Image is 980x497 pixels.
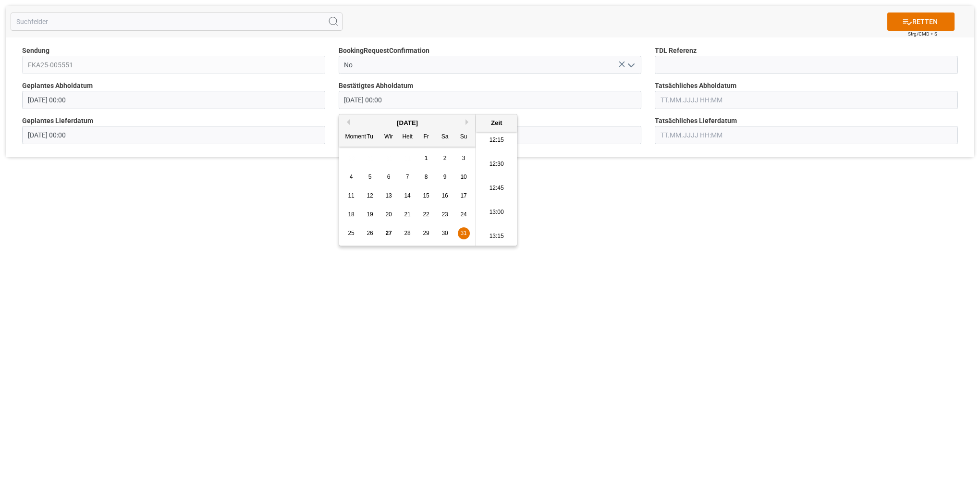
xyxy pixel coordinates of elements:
[385,192,392,199] span: 13
[465,119,471,125] button: Nächster Monat
[364,227,376,239] div: Wählen Dienstag, 26. August 2025
[402,227,414,239] div: Wählen Donnerstag, 28. August 2025
[402,190,414,202] div: Wählen Donnerstag, 14. August 2025
[460,174,466,180] span: 10
[383,227,395,239] div: Wählen Sie Mittwoch, 27. August 2025
[11,12,343,31] input: Suchfelder
[342,149,473,243] div: Monat 2025-08
[441,230,448,236] span: 30
[404,230,410,236] span: 28
[402,131,414,143] div: Heit
[655,126,958,144] input: TT.MM.JJJJ HH:MM
[22,117,93,124] font: Geplantes Lieferdatum
[460,192,466,199] span: 17
[404,192,410,199] span: 14
[624,58,638,73] button: Menü öffnen
[367,230,373,236] span: 26
[420,227,432,239] div: Wählen Freitag, 29. August 2025
[439,171,451,183] div: Wählen Sie Samstag, 9. August 2025
[425,174,428,180] span: 8
[367,211,373,218] span: 19
[458,209,470,221] div: Wählen Sonntag, 24. August 2025
[476,224,517,248] li: 13:15
[22,82,93,89] font: Geplantes Abholdatum
[420,171,432,183] div: Wählen Freitag, 8. August 2025
[364,171,376,183] div: Wählen Dienstag, 5. August 2025
[423,211,429,218] span: 22
[912,17,938,27] font: RETTEN
[22,91,325,109] input: TT.MM.JJJJ HH:MM
[439,190,451,202] div: Wählen Sie Samstag, 16. August 2025
[439,131,451,143] div: Sa
[462,155,465,162] span: 3
[402,171,414,183] div: Wählen Donnerstag, 7. August 2025
[458,152,470,164] div: Wählen Sonntag, 3. August 2025
[476,152,517,176] li: 12:30
[476,128,517,152] li: 12:15
[344,119,350,125] button: Vormonat
[655,91,958,109] input: TT.MM.JJJJ HH:MM
[339,91,642,109] input: TT. MM.JJJJ HH:MM
[364,209,376,221] div: Wählen Dienstag, 19. August 2025
[439,209,451,221] div: Wählen Sie Samstag, 23. August 2025
[420,209,432,221] div: Wählen Freitag, 22. August 2025
[387,174,391,180] span: 6
[425,155,428,162] span: 1
[441,192,448,199] span: 16
[420,131,432,143] div: Fr
[364,190,376,202] div: Wählen Dienstag, 12. August 2025
[439,152,451,164] div: Wählen Sie Samstag, 2. August 2025
[460,230,466,236] span: 31
[348,230,354,236] span: 25
[385,211,392,218] span: 20
[345,190,357,202] div: Wählen Sie Montag, 11. August 2025
[339,47,429,54] font: BookingRequestConfirmation
[443,174,447,180] span: 9
[458,227,470,239] div: Wählen Sie Sonntag, 31. August 2025
[460,211,466,218] span: 24
[478,118,514,128] div: Zeit
[348,192,354,199] span: 11
[339,118,476,128] div: [DATE]
[402,209,414,221] div: Wählen Donnerstag, 21. August 2025
[383,190,395,202] div: Wählen Sie Mittwoch, 13. August 2025
[345,227,357,239] div: Wählen Sie Montag, 25. August 2025
[345,171,357,183] div: Wählen Sie Montag, 4. August 2025
[458,190,470,202] div: Wählen Sonntag, 17. August 2025
[476,200,517,224] li: 13:00
[655,117,737,124] font: Tatsächliches Lieferdatum
[22,47,49,54] font: Sendung
[406,174,409,180] span: 7
[423,230,429,236] span: 29
[655,47,697,54] font: TDL Referenz
[404,211,410,218] span: 21
[364,131,376,143] div: Tu
[439,227,451,239] div: Wählen Sie Samstag, 30. August 2025
[22,126,325,144] input: TT.MM.JJJJ HH:MM
[887,12,955,31] button: RETTEN
[383,131,395,143] div: Wir
[367,192,373,199] span: 12
[420,152,432,164] div: Wählen Freitag, 1. August 2025
[420,190,432,202] div: Wählen Freitag, 15. August 2025
[339,82,413,89] font: Bestätigtes Abholdatum
[368,174,372,180] span: 5
[458,131,470,143] div: Su
[908,30,937,37] span: Strg/CMD + S
[348,211,354,218] span: 18
[655,82,736,89] font: Tatsächliches Abholdatum
[458,171,470,183] div: Wählen Sie Sonntag, 10. August 2025
[441,211,448,218] span: 23
[345,131,357,143] div: Moment
[383,209,395,221] div: Wählen Sie Mittwoch, 20. August 2025
[443,155,447,162] span: 2
[383,171,395,183] div: Wählen Mittwoch, 6. August 2025
[350,174,353,180] span: 4
[476,176,517,200] li: 12:45
[385,230,392,236] span: 27
[345,209,357,221] div: Wählen Sie Montag, 18. August 2025
[423,192,429,199] span: 15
